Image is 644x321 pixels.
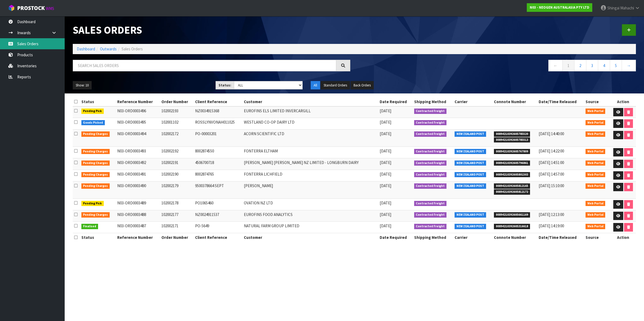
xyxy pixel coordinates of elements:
span: 00894210392605767809 [494,149,530,154]
small: WMS [46,6,54,11]
th: Status [80,97,116,106]
th: Connote Number [493,233,537,242]
th: Order Number [160,97,194,106]
td: 102002190 [160,170,194,181]
td: 102002192 [160,146,194,158]
td: N03-ORD0003492 [116,158,160,170]
span: Web Portal [586,109,605,114]
span: Contracted Freight [414,149,447,154]
th: Customer [243,97,378,106]
span: [DATE] [380,108,391,113]
td: N03-ORD0003488 [116,210,160,222]
input: Search sales orders [73,60,336,71]
h1: Sales Orders [73,24,350,36]
span: 00894210392605785513 [494,137,530,143]
td: N03-ORD0003487 [116,222,160,233]
span: [DATE] [380,183,391,188]
span: Pending Charges [81,212,110,218]
a: Dashboard [77,46,95,51]
span: [DATE] [380,160,391,165]
td: PO-00003201 [194,129,243,146]
span: Web Portal [586,131,605,137]
span: [DATE] 15:10:00 [539,183,564,188]
td: PO-5649 [194,222,243,233]
span: Goods Picked [81,120,105,125]
span: Pending Charges [81,131,110,137]
th: Date/Time Released [537,97,584,106]
span: 00894210392605316618 [494,224,530,229]
a: 4 [598,60,610,71]
td: 8002874765 [194,170,243,181]
td: NZ0024911537 [194,210,243,222]
nav: Page navigation [358,60,636,73]
th: Shipping Method [413,233,453,242]
th: Client Reference [194,97,243,106]
span: Pending Pick [81,201,104,206]
th: Date Required [378,233,413,242]
span: NEW ZEALAND POST [455,131,486,137]
td: EUROFINS FOOD ANALYTICS [243,210,378,222]
td: WESTLAND CO-OP DAIRY LTD [243,118,378,130]
span: NEW ZEALAND POST [455,183,486,189]
a: 5 [610,60,622,71]
span: Pending Charges [81,160,110,166]
td: 102001102 [160,118,194,130]
span: [DATE] 14:40:00 [539,131,564,136]
th: Date/Time Released [537,233,584,242]
td: 102002193 [160,106,194,118]
span: Web Portal [586,160,605,166]
td: [PERSON_NAME] [PERSON_NAME] NZ LIMITED - LONGBURN DAIRY [243,158,378,170]
span: Web Portal [586,120,605,125]
span: Contracted Freight [414,109,447,114]
td: ROSSLYNVONAH011025 [194,118,243,130]
strong: Status: [219,83,231,88]
span: Pending Charges [81,172,110,177]
span: Shingai [607,5,619,11]
span: [DATE] [380,200,391,205]
span: NEW ZEALAND POST [455,212,486,218]
td: 4506700718 [194,158,243,170]
td: PO1065460 [194,199,243,210]
span: 00894210392605812165 [494,183,530,189]
span: Pending Charges [81,149,110,154]
span: [DATE] 14:51:00 [539,160,564,165]
td: N03-ORD0003493 [116,146,160,158]
td: OVATION NZ LTD [243,199,378,210]
span: Contracted Freight [414,160,447,166]
td: 9500378664 SEPT [194,181,243,198]
span: Web Portal [586,201,605,206]
span: 00894210392605661169 [494,212,530,218]
th: Connote Number [493,97,537,106]
span: Pending Charges [81,183,110,189]
span: Finalised [81,224,98,229]
th: Reference Number [116,97,160,106]
button: All [311,81,320,90]
span: Contracted Freight [414,201,447,206]
td: NZ0034915368 [194,106,243,118]
span: Pending Pick [81,109,104,114]
span: Mahachi [620,5,634,11]
td: N03-ORD0003490 [116,181,160,198]
th: Source [584,233,610,242]
span: 00894210392605801503 [494,172,530,177]
span: [DATE] [380,172,391,177]
td: 8002874550 [194,146,243,158]
td: N03-ORD0003495 [116,118,160,130]
span: [DATE] 14:19:00 [539,223,564,228]
button: Standard Orders [321,81,350,90]
button: Show: 10 [73,81,92,90]
span: Contracted Freight [414,224,447,229]
td: N03-ORD0003496 [116,106,160,118]
th: Order Number [160,233,194,242]
span: Contracted Freight [414,172,447,177]
span: 00894210392605785520 [494,131,530,137]
span: NEW ZEALAND POST [455,172,486,177]
span: Contracted Freight [414,212,447,218]
a: 3 [586,60,598,71]
td: N03-ORD0003494 [116,129,160,146]
span: Contracted Freight [414,131,447,137]
th: Action [610,97,636,106]
th: Source [584,97,610,106]
td: 102002171 [160,222,194,233]
td: 102002191 [160,158,194,170]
